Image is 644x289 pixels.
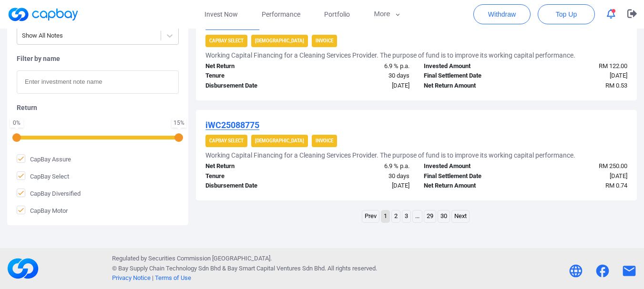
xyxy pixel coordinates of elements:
[17,70,179,94] input: Enter investment note name
[392,210,400,222] a: Page 2
[198,71,307,81] div: Tenure
[307,81,417,91] div: [DATE]
[198,171,307,181] div: Tenure
[198,61,307,71] div: Net Return
[599,162,627,169] span: RM 250.00
[381,210,389,222] a: Page 1 is your current page
[556,10,577,19] span: Top Up
[174,120,184,126] div: 15 %
[198,161,307,171] div: Net Return
[209,138,244,143] strong: CapBay Select
[227,265,325,272] span: Bay Smart Capital Ventures Sdn Bhd
[255,38,304,43] strong: [DEMOGRAPHIC_DATA]
[205,20,259,30] u: iWC25089865
[198,181,307,191] div: Disbursement Date
[155,274,191,281] a: Terms of Use
[417,181,526,191] div: Net Return Amount
[112,274,151,281] a: Privacy Notice
[112,254,377,283] p: Regulated by Securities Commission [GEOGRAPHIC_DATA]. © Bay Supply Chain Technology Sdn Bhd & . A...
[316,38,333,43] strong: Invoice
[17,103,179,112] h5: Return
[599,62,627,70] span: RM 122.00
[417,61,526,71] div: Invested Amount
[438,210,450,222] a: Page 30
[605,182,627,189] span: RM 0.74
[198,81,307,91] div: Disbursement Date
[17,189,81,198] span: CapBay Diversified
[12,120,21,126] div: 0 %
[205,51,575,60] h5: Working Capital Financing for a Cleaning Services Provider. The purpose of fund is to improve its...
[324,9,350,20] span: Portfolio
[17,171,69,181] span: CapBay Select
[209,38,244,43] strong: CapBay Select
[17,154,71,164] span: CapBay Assure
[262,9,300,20] span: Performance
[307,71,417,81] div: 30 days
[362,210,379,222] a: Previous page
[307,171,417,181] div: 30 days
[417,161,526,171] div: Invested Amount
[473,4,531,24] button: Withdraw
[402,210,410,222] a: Page 3
[417,71,526,81] div: Final Settlement Date
[17,206,68,215] span: CapBay Motor
[7,253,39,284] img: footerLogo
[417,81,526,91] div: Net Return Amount
[538,4,595,24] button: Top Up
[316,138,333,143] strong: Invoice
[205,120,259,130] u: iWC25088775
[424,210,436,222] a: Page 29
[413,210,422,222] a: ...
[417,171,526,181] div: Final Settlement Date
[605,82,627,89] span: RM 0.53
[17,54,179,63] h5: Filter by name
[452,210,469,222] a: Next page
[307,181,417,191] div: [DATE]
[307,61,417,71] div: 6.9 % p.a.
[255,138,304,143] strong: [DEMOGRAPHIC_DATA]
[525,171,634,181] div: [DATE]
[525,71,634,81] div: [DATE]
[205,151,575,159] h5: Working Capital Financing for a Cleaning Services Provider. The purpose of fund is to improve its...
[307,161,417,171] div: 6.9 % p.a.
